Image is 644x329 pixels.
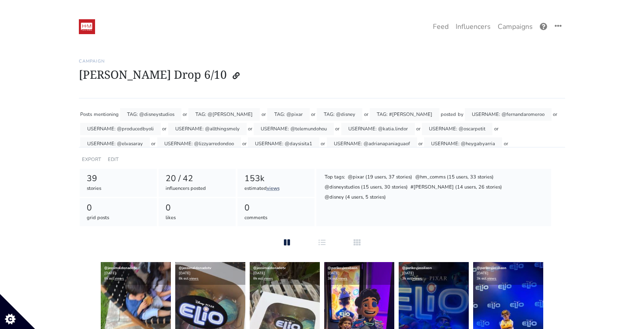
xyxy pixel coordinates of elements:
div: or [504,137,508,150]
div: Posts [80,108,92,121]
a: views [267,185,280,192]
div: or [248,123,252,136]
div: USERNAME: @oscarpetit [422,123,492,136]
div: 0 [87,202,150,214]
div: or [321,137,325,150]
div: TAG: @[PERSON_NAME] [188,108,260,121]
div: USERNAME: @daysisita1 [248,137,319,150]
a: @jessimaldonadotv [179,266,211,270]
a: views [189,276,198,281]
div: or [242,137,247,150]
a: views [487,276,496,281]
div: @disney (4 users, 5 stories) [324,193,386,202]
div: 39 [87,172,150,185]
div: [DATE] 8k est. [101,262,171,285]
div: or [335,123,340,136]
a: @perikoyjessileon [477,266,506,270]
a: views [413,276,422,281]
div: Top tags: [324,173,346,182]
a: views [338,276,347,281]
div: USERNAME: @lizzyarredondoo [157,137,241,150]
a: EXPORT [82,156,101,163]
div: [DATE] 3k est. [399,262,469,285]
div: USERNAME: @elvasaray [80,137,150,150]
div: #[PERSON_NAME] (14 users, 26 stories) [410,183,503,192]
div: or [418,137,423,150]
a: Campaigns [494,18,536,35]
h6: Campaign [79,59,565,64]
div: TAG: @disneystudios [120,108,181,121]
div: mentioning [94,108,119,121]
div: @pixar (19 users, 37 stories) [347,173,413,182]
div: or [162,123,166,136]
div: @disneystudios (15 users, 30 stories) [324,183,408,192]
a: EDIT [108,156,119,163]
div: USERNAME: @adrianapaniaguaof [327,137,417,150]
div: or [364,108,368,121]
div: @hm_comms (15 users, 33 stories) [414,173,494,182]
div: or [151,137,156,150]
div: USERNAME: @fernandaromeroo [465,108,552,121]
div: USERNAME: @allthingsmely [168,123,247,136]
div: or [262,108,266,121]
div: or [494,123,499,136]
div: posted [441,108,456,121]
img: 19:52:48_1547236368 [79,19,95,34]
a: views [264,276,273,281]
div: TAG: #[PERSON_NAME] [370,108,439,121]
div: TAG: @disney [317,108,362,121]
div: 153k [244,172,308,185]
a: @perikoyjessileon [402,266,432,270]
a: @jessimaldonadotv [253,266,286,270]
div: or [416,123,421,136]
div: [DATE] 8k est. [250,262,320,285]
a: @jessimaldonadotv [104,266,137,270]
a: Influencers [452,18,494,35]
a: views [115,276,124,281]
div: USERNAME: @katia.lindor [341,123,415,136]
div: estimated [244,185,308,192]
div: 0 [166,202,229,214]
a: @perikoyjessileon [328,266,357,270]
div: [DATE] 8k est. [175,262,245,285]
div: comments [244,214,308,222]
div: TAG: @pixar [267,108,310,121]
div: USERNAME: @producedbyoli [80,123,161,136]
div: 20 / 42 [166,172,229,185]
div: 0 [244,202,308,214]
div: [DATE] 3k est. [473,262,543,285]
a: Feed [429,18,452,35]
h1: [PERSON_NAME] Drop 6/10 [79,67,565,84]
div: or [553,108,557,121]
div: USERNAME: @telemundohou [254,123,334,136]
div: USERNAME: @heygabyarria [424,137,502,150]
div: or [311,108,315,121]
div: stories [87,185,150,192]
div: by [458,108,464,121]
div: [DATE] 3k est. [324,262,394,285]
div: likes [166,214,229,222]
div: or [183,108,187,121]
div: influencers posted [166,185,229,192]
div: grid posts [87,214,150,222]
